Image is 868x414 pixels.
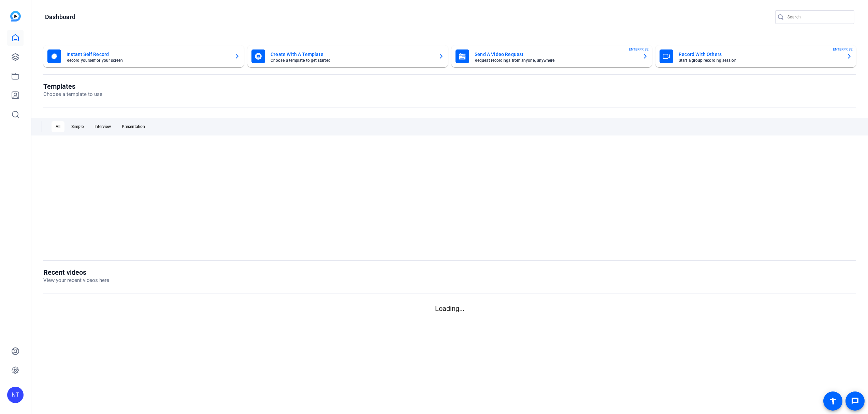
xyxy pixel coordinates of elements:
div: Presentation [118,121,149,132]
div: NT [7,387,24,403]
input: Search [787,13,849,21]
mat-card-subtitle: Choose a template to get started [271,58,433,62]
div: All [52,121,64,132]
p: Choose a template to use [43,90,102,98]
button: Send A Video RequestRequest recordings from anyone, anywhereENTERPRISE [451,45,652,67]
mat-card-title: Record With Others [679,50,841,58]
div: Simple [67,121,88,132]
mat-card-title: Create With A Template [271,50,433,58]
mat-icon: message [851,397,859,405]
mat-icon: accessibility [829,397,837,405]
p: View your recent videos here [43,276,109,284]
button: Record With OthersStart a group recording sessionENTERPRISE [655,45,856,67]
mat-card-subtitle: Request recordings from anyone, anywhere [475,58,637,62]
div: Interview [90,121,115,132]
mat-card-subtitle: Record yourself or your screen [67,58,229,62]
span: ENTERPRISE [833,47,853,52]
mat-card-subtitle: Start a group recording session [679,58,841,62]
h1: Dashboard [45,13,75,21]
p: Loading... [43,303,856,314]
h1: Recent videos [43,268,109,276]
h1: Templates [43,82,102,90]
mat-card-title: Instant Self Record [67,50,229,58]
button: Instant Self RecordRecord yourself or your screen [43,45,244,67]
mat-card-title: Send A Video Request [475,50,637,58]
span: ENTERPRISE [629,47,649,52]
button: Create With A TemplateChoose a template to get started [247,45,448,67]
img: blue-gradient.svg [10,11,21,22]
